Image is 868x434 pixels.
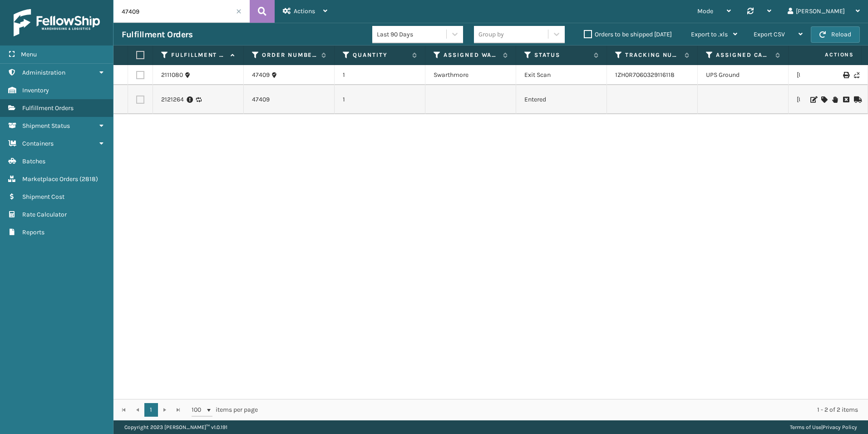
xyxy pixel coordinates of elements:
[21,50,37,58] span: Menu
[698,65,789,85] td: UPS Ground
[22,175,78,183] span: Marketplace Orders
[122,29,192,40] h3: Fulfillment Orders
[22,228,44,236] span: Reports
[22,140,54,147] span: Containers
[144,403,158,417] a: 1
[22,86,49,94] span: Inventory
[22,193,64,201] span: Shipment Cost
[615,71,675,79] a: 1ZH0R7060329116118
[516,85,607,114] td: Entered
[478,30,504,39] div: Group by
[754,30,785,38] span: Export CSV
[790,420,857,434] div: |
[854,96,859,103] i: Mark as Shipped
[625,51,680,59] label: Tracking Number
[294,7,315,15] span: Actions
[854,72,859,78] i: Never Shipped
[425,65,516,85] td: Swarthmore
[252,71,270,80] a: 47409
[843,72,848,78] i: Print Label
[810,96,816,103] i: Edit
[377,30,447,39] div: Last 90 Days
[697,7,713,15] span: Mode
[22,104,74,112] span: Fulfillment Orders
[171,51,226,59] label: Fulfillment Order Id
[843,96,848,103] i: Request to Be Cancelled
[335,65,425,85] td: 1
[14,9,100,36] img: logo
[796,47,859,62] span: Actions
[790,424,821,430] a: Terms of Use
[534,51,589,59] label: Status
[823,424,857,430] a: Privacy Policy
[161,71,183,80] a: 2111080
[584,30,672,38] label: Orders to be shipped [DATE]
[691,30,728,38] span: Export to .xls
[79,175,98,183] span: ( 2818 )
[252,95,270,104] a: 47409
[22,157,45,165] span: Batches
[353,51,408,59] label: Quantity
[192,403,258,417] span: items per page
[22,69,65,76] span: Administration
[22,122,70,130] span: Shipment Status
[192,405,205,414] span: 100
[161,95,184,104] a: 2121264
[821,96,827,103] i: Assign Carrier and Warehouse
[262,51,317,59] label: Order Number
[22,211,67,218] span: Rate Calculator
[335,85,425,114] td: 1
[811,26,860,43] button: Reload
[716,51,771,59] label: Assigned Carrier Service
[124,420,227,434] p: Copyright 2023 [PERSON_NAME]™ v 1.0.191
[516,65,607,85] td: Exit Scan
[271,405,858,414] div: 1 - 2 of 2 items
[832,96,838,103] i: On Hold
[444,51,498,59] label: Assigned Warehouse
